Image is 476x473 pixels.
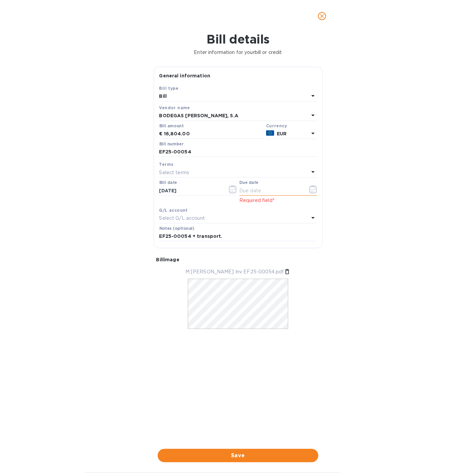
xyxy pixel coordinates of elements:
[159,73,211,78] b: General information
[159,169,189,176] p: Select terms
[159,113,238,118] b: BODEGAS [PERSON_NAME], S.A
[159,147,317,157] input: Enter bill number
[159,86,179,91] b: Bill type
[159,129,164,139] div: €
[156,256,320,263] p: Bill image
[159,124,183,128] label: Bill amount
[159,105,190,110] b: Vendor name
[163,452,313,460] span: Save
[5,32,471,46] h1: Bill details
[185,268,284,275] p: M [PERSON_NAME] Inv EF25-00054.pdf
[164,129,263,139] input: € Enter bill amount
[158,449,318,462] button: Save
[159,181,177,185] label: Bill date
[159,226,194,230] label: Notes (optional)
[159,162,174,167] b: Terms
[5,49,471,56] p: Enter information for your bill or credit
[239,181,258,185] label: Due date
[314,8,330,24] button: close
[239,186,303,196] input: Due date
[159,208,188,213] b: G/L account
[159,93,167,99] b: Bill
[277,131,287,136] b: EUR
[159,142,183,146] label: Bill number
[266,123,287,128] b: Currency
[159,231,317,242] input: Enter notes
[159,215,205,222] p: Select G/L account
[159,186,223,196] input: Select date
[239,197,317,204] p: Required field*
